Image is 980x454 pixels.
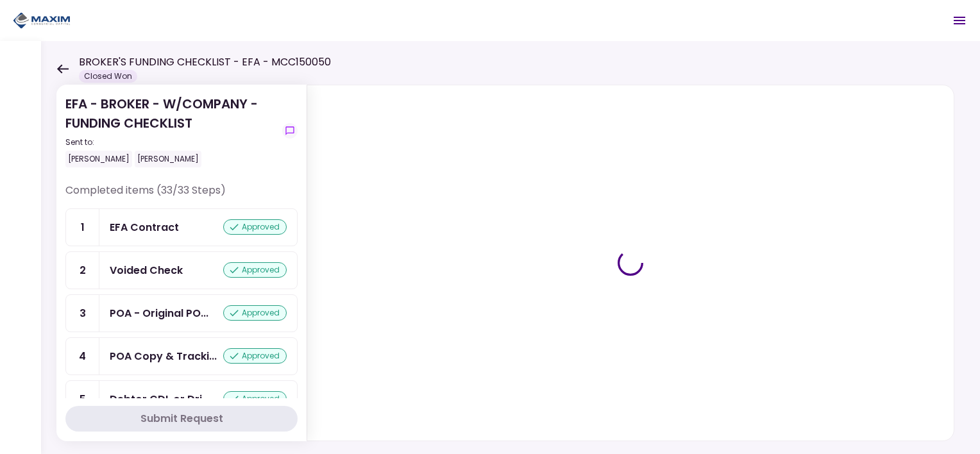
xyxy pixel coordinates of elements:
[65,406,298,432] button: Submit Request
[66,252,99,289] div: 2
[66,209,99,246] div: 1
[944,5,975,36] button: Open menu
[110,262,183,278] div: Voided Check
[110,348,217,364] div: POA Copy & Tracking Receipt
[135,151,201,167] div: [PERSON_NAME]
[110,391,210,407] div: Debtor CDL or Driver License
[140,411,223,426] div: Submit Request
[66,381,99,417] div: 5
[223,391,287,407] div: approved
[79,70,137,83] div: Closed Won
[79,55,331,70] h1: BROKER'S FUNDING CHECKLIST - EFA - MCC150050
[65,183,298,208] div: Completed items (33/33 Steps)
[110,219,179,235] div: EFA Contract
[66,338,99,374] div: 4
[65,337,298,375] a: 4POA Copy & Tracking Receiptapproved
[223,262,287,278] div: approved
[66,295,99,332] div: 3
[65,251,298,289] a: 2Voided Checkapproved
[282,123,298,139] button: show-messages
[65,208,298,246] a: 1EFA Contractapproved
[110,305,208,321] div: POA - Original POA (not CA or GA)
[13,11,71,30] img: Partner icon
[65,151,132,167] div: [PERSON_NAME]
[223,305,287,321] div: approved
[223,348,287,364] div: approved
[65,380,298,418] a: 5Debtor CDL or Driver Licenseapproved
[223,219,287,235] div: approved
[65,294,298,332] a: 3POA - Original POA (not CA or GA)approved
[65,94,277,167] div: EFA - BROKER - W/COMPANY - FUNDING CHECKLIST
[65,137,277,148] div: Sent to:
